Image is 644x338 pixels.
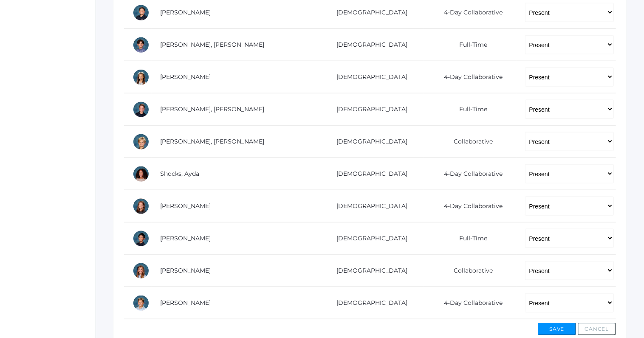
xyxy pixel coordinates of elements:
[160,234,211,242] a: [PERSON_NAME]
[160,138,264,145] a: [PERSON_NAME], [PERSON_NAME]
[424,93,516,126] td: Full-Time
[160,170,199,177] a: Shocks, Ayda
[424,223,516,255] td: Full-Time
[133,295,150,312] div: Zade Wilson
[160,41,264,48] a: [PERSON_NAME], [PERSON_NAME]
[160,73,211,81] a: [PERSON_NAME]
[578,323,616,335] button: Cancel
[133,101,150,118] div: Ryder Roberts
[424,190,516,223] td: 4-Day Collaborative
[424,61,516,93] td: 4-Day Collaborative
[160,8,211,16] a: [PERSON_NAME]
[314,287,424,319] td: [DEMOGRAPHIC_DATA]
[160,202,211,210] a: [PERSON_NAME]
[160,267,211,274] a: [PERSON_NAME]
[133,69,150,86] div: Reagan Reynolds
[314,61,424,93] td: [DEMOGRAPHIC_DATA]
[160,299,211,307] a: [PERSON_NAME]
[133,133,150,150] div: Levi Sergey
[160,105,264,113] a: [PERSON_NAME], [PERSON_NAME]
[133,262,150,279] div: Arielle White
[133,230,150,247] div: Matteo Soratorio
[424,126,516,158] td: Collaborative
[424,255,516,287] td: Collaborative
[538,323,576,335] button: Save
[133,198,150,215] div: Ayla Smith
[133,4,150,21] div: Aiden Oceguera
[314,190,424,223] td: [DEMOGRAPHIC_DATA]
[314,158,424,190] td: [DEMOGRAPHIC_DATA]
[314,126,424,158] td: [DEMOGRAPHIC_DATA]
[424,29,516,61] td: Full-Time
[133,166,150,183] div: Ayda Shocks
[424,158,516,190] td: 4-Day Collaborative
[314,223,424,255] td: [DEMOGRAPHIC_DATA]
[133,37,150,54] div: Hudson Purser
[424,287,516,319] td: 4-Day Collaborative
[314,93,424,126] td: [DEMOGRAPHIC_DATA]
[314,29,424,61] td: [DEMOGRAPHIC_DATA]
[314,255,424,287] td: [DEMOGRAPHIC_DATA]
